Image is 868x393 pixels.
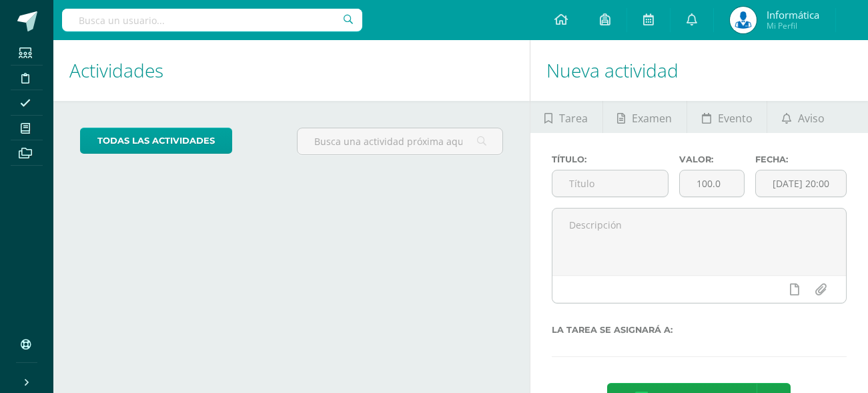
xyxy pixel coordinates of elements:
[80,128,232,154] a: todas las Actividades
[680,170,745,196] input: Puntos máximos
[679,154,745,164] label: Valor:
[552,325,847,335] label: La tarea se asignará a:
[62,9,362,31] input: Busca un usuario...
[730,7,757,33] img: da59f6ea21f93948affb263ca1346426.png
[546,40,852,101] h1: Nueva actividad
[798,102,825,134] span: Aviso
[767,20,819,31] span: Mi Perfil
[755,154,847,164] label: Fecha:
[687,101,767,133] a: Evento
[69,40,514,101] h1: Actividades
[559,102,588,134] span: Tarea
[756,170,846,196] input: Fecha de entrega
[767,8,819,21] span: Informática
[767,101,839,133] a: Aviso
[530,101,602,133] a: Tarea
[298,128,502,154] input: Busca una actividad próxima aquí...
[632,102,672,134] span: Examen
[718,102,753,134] span: Evento
[603,101,687,133] a: Examen
[552,154,669,164] label: Título:
[552,170,668,196] input: Título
